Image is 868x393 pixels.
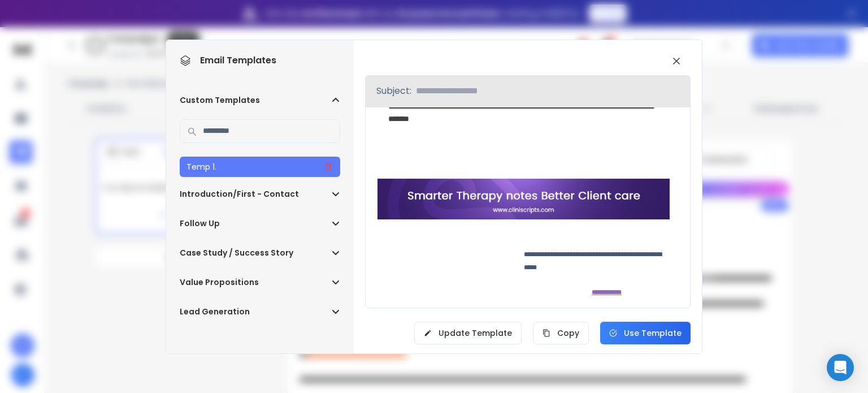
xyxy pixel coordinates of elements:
button: Case Study / Success Story [180,247,340,258]
h2: Custom Templates [180,94,260,106]
button: Value Propositions [180,277,340,288]
h3: Temp 1. [186,161,216,172]
button: Copy [533,322,589,344]
h1: Email Templates [180,54,276,67]
button: Use Template [600,322,691,344]
p: Subject: [376,84,411,98]
button: Introduction/First - Contact [180,188,340,200]
div: Open Intercom Messenger [827,354,854,381]
button: Update Template [414,322,522,344]
button: Custom Templates [180,94,340,106]
button: Lead Generation [180,306,340,317]
button: Follow Up [180,218,340,229]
